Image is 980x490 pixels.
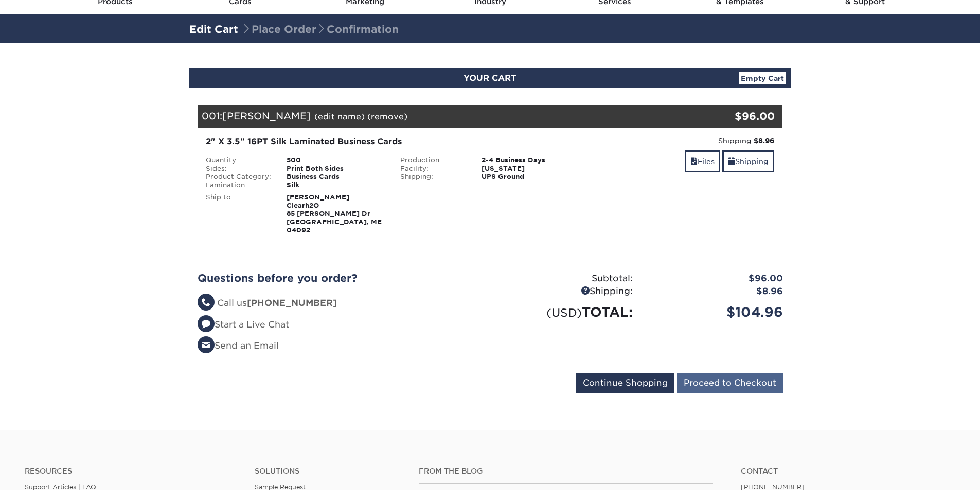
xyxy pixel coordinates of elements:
span: shipping [728,157,735,166]
div: $96.00 [685,108,775,124]
a: Start a Live Chat [198,319,289,330]
div: 500 [279,156,393,165]
div: Sides: [198,165,279,173]
strong: $8.96 [754,137,774,145]
div: Shipping: [393,173,474,181]
div: $104.96 [640,302,791,322]
h4: Solutions [255,467,403,476]
strong: [PHONE_NUMBER] [247,298,337,308]
div: Lamination: [198,181,279,189]
li: Call us [198,297,483,310]
div: Print Both Sides [279,165,393,173]
div: Shipping: [490,285,640,298]
a: (edit name) [314,112,365,121]
div: [US_STATE] [474,165,587,173]
div: UPS Ground [474,173,587,181]
iframe: Google Customer Reviews [3,459,87,486]
div: Facility: [393,165,474,173]
div: Quantity: [198,156,279,165]
span: [PERSON_NAME] [222,110,311,121]
div: Product Category: [198,173,279,181]
a: Files [685,150,720,172]
div: $8.96 [640,285,791,298]
h2: Questions before you order? [198,272,483,284]
div: Production: [393,156,474,165]
h4: From the Blog [419,467,713,476]
strong: [PERSON_NAME] Clearh2O 85 [PERSON_NAME] Dr [GEOGRAPHIC_DATA], ME 04092 [287,193,382,234]
span: Place Order Confirmation [241,23,399,35]
input: Continue Shopping [576,373,674,393]
small: (USD) [546,306,582,319]
div: TOTAL: [490,302,640,322]
span: YOUR CART [464,73,516,83]
div: 2-4 Business Days [474,156,587,165]
a: (remove) [367,112,407,121]
a: Contact [741,467,955,476]
div: Subtotal: [490,272,640,285]
a: Edit Cart [189,23,238,35]
div: Ship to: [198,193,279,234]
div: 2" X 3.5" 16PT Silk Laminated Business Cards [206,136,580,148]
div: Shipping: [595,136,775,146]
input: Proceed to Checkout [677,373,783,393]
a: Empty Cart [739,72,786,84]
span: files [690,157,698,166]
div: Silk [279,181,393,189]
a: Shipping [722,150,774,172]
div: Business Cards [279,173,393,181]
div: $96.00 [640,272,791,285]
div: 001: [198,105,685,128]
h4: Resources [25,467,239,476]
a: Send an Email [198,340,279,351]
